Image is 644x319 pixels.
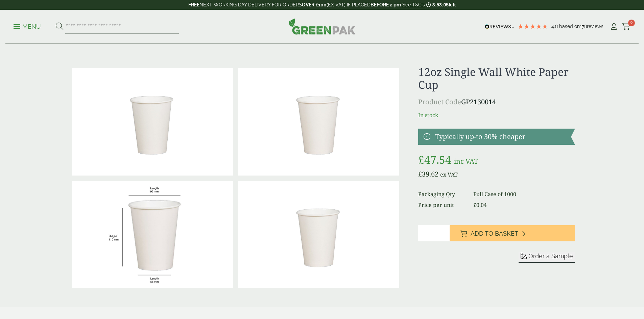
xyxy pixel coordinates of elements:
[14,23,41,29] a: Menu
[238,181,399,288] img: 12oz Single Wall White Paper Cup Full Case Of 0
[188,2,199,7] strong: FREE
[440,171,458,178] span: ex VAT
[473,201,487,209] bdi: 0.04
[622,23,630,30] i: Cart
[418,97,461,106] span: Product Code
[471,230,518,237] span: Add to Basket
[402,2,425,7] a: See T&C's
[450,225,575,241] button: Add to Basket
[302,2,327,7] strong: OVER £100
[580,24,587,29] span: 178
[432,2,449,7] span: 3:53:05
[454,157,478,166] span: inc VAT
[628,20,635,26] span: 0
[418,97,575,107] p: GP2130014
[485,24,514,29] img: REVIEWS.io
[449,2,456,7] span: left
[622,22,630,32] a: 0
[72,181,233,288] img: WhiteCup_12oz
[418,152,451,167] bdi: 47.54
[587,24,603,29] span: reviews
[418,190,465,198] dt: Packaging Qty
[519,252,575,263] button: Order a Sample
[418,201,465,209] dt: Price per unit
[418,65,575,91] h1: 12oz Single Wall White Paper Cup
[518,23,548,29] div: 4.78 Stars
[238,68,399,176] img: 12oz Single Wall White Paper Cup 0
[371,2,401,7] strong: BEFORE 2 pm
[72,68,233,176] img: DSC_9763a
[418,111,575,119] p: In stock
[418,169,438,179] bdi: 39.62
[473,190,575,198] dd: Full Case of 1000
[610,23,618,30] i: My Account
[473,201,476,209] span: £
[559,24,580,29] span: Based on
[551,24,559,29] span: 4.8
[418,169,422,179] span: £
[289,18,356,34] img: GreenPak Supplies
[14,23,41,31] p: Menu
[418,152,424,167] span: £
[528,252,573,260] span: Order a Sample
